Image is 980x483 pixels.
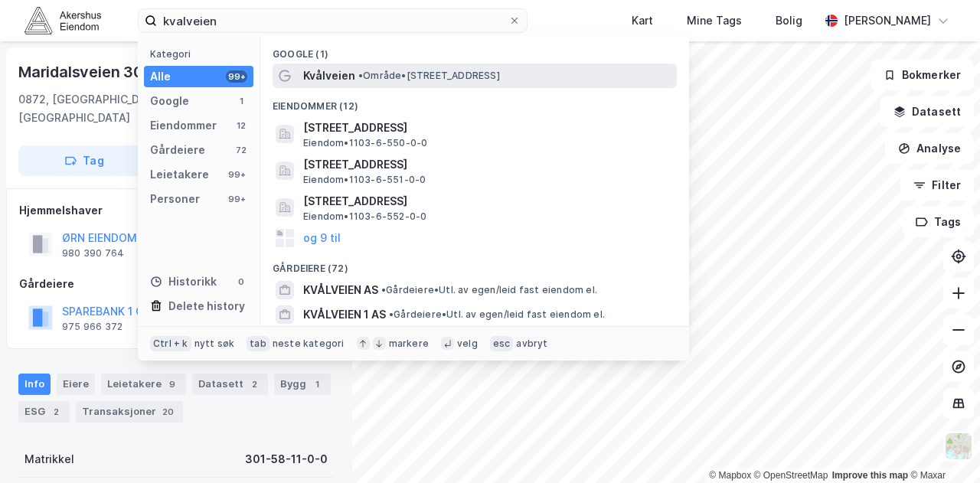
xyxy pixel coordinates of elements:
[903,410,980,483] div: Kontrollprogram for chat
[303,137,427,149] span: Eiendom • 1103-6-550-0-0
[903,410,980,483] iframe: Chat Widget
[303,174,426,186] span: Eiendom • 1103-6-551-0-0
[900,170,974,201] button: Filter
[903,207,974,237] button: Tags
[687,11,742,30] div: Mine Tags
[235,119,247,132] div: 12
[18,145,150,176] button: Tag
[24,7,101,34] img: akershus-eiendom-logo.9091f326c980b4bce74ccdd9f866810c.svg
[24,450,74,468] div: Matrikkel
[303,67,355,85] span: Kvålveien
[157,9,508,32] input: Søk på adresse, matrikkel, gårdeiere, leietakere eller personer
[226,168,247,181] div: 99+
[274,374,331,395] div: Bygg
[150,141,205,159] div: Gårdeiere
[632,11,653,30] div: Kart
[150,273,217,291] div: Historikk
[844,11,931,30] div: [PERSON_NAME]
[490,336,514,351] div: esc
[235,95,247,107] div: 1
[18,401,70,423] div: ESG
[19,201,333,220] div: Hjemmelshaver
[245,450,328,468] div: 301-58-11-0-0
[150,336,191,351] div: Ctrl + k
[389,308,394,320] span: •
[303,155,671,174] span: [STREET_ADDRESS]
[389,338,429,350] div: markere
[358,70,500,82] span: Område • [STREET_ADDRESS]
[260,36,689,64] div: Google (1)
[303,281,378,299] span: KVÅLVEIEN AS
[168,297,245,315] div: Delete history
[260,88,689,116] div: Eiendommer (12)
[62,247,124,259] div: 980 390 764
[18,374,51,395] div: Info
[754,470,828,481] a: OpenStreetMap
[709,470,751,481] a: Mapbox
[235,144,247,156] div: 72
[260,250,689,278] div: Gårdeiere (72)
[309,377,325,392] div: 1
[776,11,802,30] div: Bolig
[303,192,671,210] span: [STREET_ADDRESS]
[48,404,64,419] div: 2
[247,377,262,392] div: 2
[165,377,180,392] div: 9
[303,210,426,223] span: Eiendom • 1103-6-552-0-0
[832,470,908,481] a: Improve this map
[62,321,122,333] div: 975 966 372
[303,229,341,247] button: og 9 til
[18,90,217,127] div: 0872, [GEOGRAPHIC_DATA], [GEOGRAPHIC_DATA]
[389,308,605,321] span: Gårdeiere • Utl. av egen/leid fast eiendom el.
[885,133,974,164] button: Analyse
[150,67,171,86] div: Alle
[358,70,363,81] span: •
[19,275,333,293] div: Gårdeiere
[226,193,247,205] div: 99+
[150,48,253,60] div: Kategori
[194,338,235,350] div: nytt søk
[516,338,547,350] div: avbryt
[150,190,200,208] div: Personer
[381,284,386,295] span: •
[226,70,247,83] div: 99+
[57,374,95,395] div: Eiere
[247,336,269,351] div: tab
[273,338,345,350] div: neste kategori
[871,60,974,90] button: Bokmerker
[101,374,186,395] div: Leietakere
[381,284,597,296] span: Gårdeiere • Utl. av egen/leid fast eiendom el.
[457,338,478,350] div: velg
[18,60,156,84] div: Maridalsveien 300
[235,276,247,288] div: 0
[150,116,217,135] div: Eiendommer
[150,92,189,110] div: Google
[192,374,268,395] div: Datasett
[159,404,177,419] div: 20
[76,401,183,423] div: Transaksjoner
[303,119,671,137] span: [STREET_ADDRESS]
[880,96,974,127] button: Datasett
[303,305,386,324] span: KVÅLVEIEN 1 AS
[150,165,209,184] div: Leietakere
